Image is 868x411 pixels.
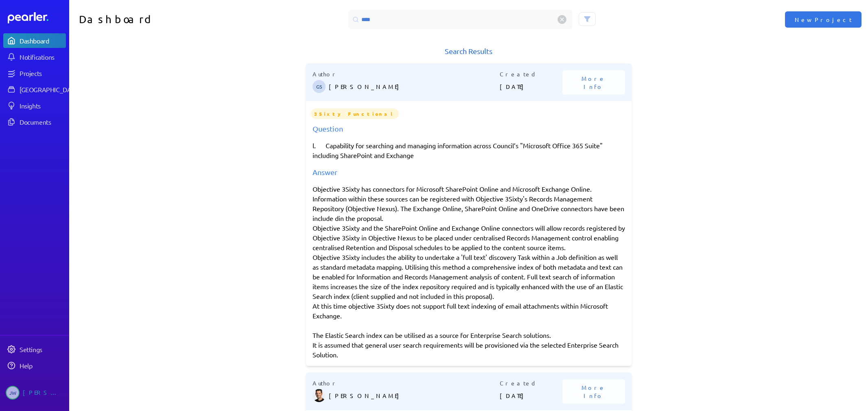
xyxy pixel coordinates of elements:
a: Projects [3,66,66,80]
div: Dashboard [20,37,65,45]
div: Notifications [20,53,65,61]
button: New Project [785,11,861,28]
div: Help [20,361,65,370]
a: JW[PERSON_NAME] [3,383,66,403]
div: Answer [313,167,625,177]
span: 3Sixty Functional [311,108,399,119]
a: Dashboard [8,12,66,24]
p: Created [500,70,562,78]
div: Question [313,123,625,134]
span: Jeremy Williams [6,386,20,400]
p: Author [313,379,500,387]
p: Author [313,70,500,78]
span: More Info [572,74,615,91]
button: More Info [562,70,625,95]
img: James Layton [313,389,326,402]
div: Projects [20,69,65,77]
span: More Info [572,383,615,400]
button: More Info [562,379,625,404]
a: [GEOGRAPHIC_DATA] [3,82,66,97]
a: Settings [3,342,66,357]
p: [PERSON_NAME] [329,78,500,95]
p: [DATE] [500,78,562,95]
a: Dashboard [3,33,66,48]
p: [DATE] [500,387,562,404]
span: New Project [795,15,852,24]
p: [PERSON_NAME] [329,387,500,404]
a: Insights [3,98,66,113]
div: [PERSON_NAME] [23,386,63,400]
h1: Dashboard [79,10,269,29]
div: Insights [20,102,65,110]
div: Settings [20,345,65,353]
span: Gary Somerville [313,80,326,93]
a: Documents [3,115,66,129]
div: [GEOGRAPHIC_DATA] [20,85,80,93]
a: Notifications [3,50,66,64]
a: Help [3,358,66,373]
div: Documents [20,118,65,126]
p: l. Capability for searching and managing information across Council’s "Microsoft Office 365 Suite... [313,141,625,160]
h1: Search Results [306,45,632,57]
div: Objective 3Sixty has connectors for Microsoft SharePoint Online and Microsoft Exchange Online. In... [313,184,625,359]
p: Created [500,379,562,387]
